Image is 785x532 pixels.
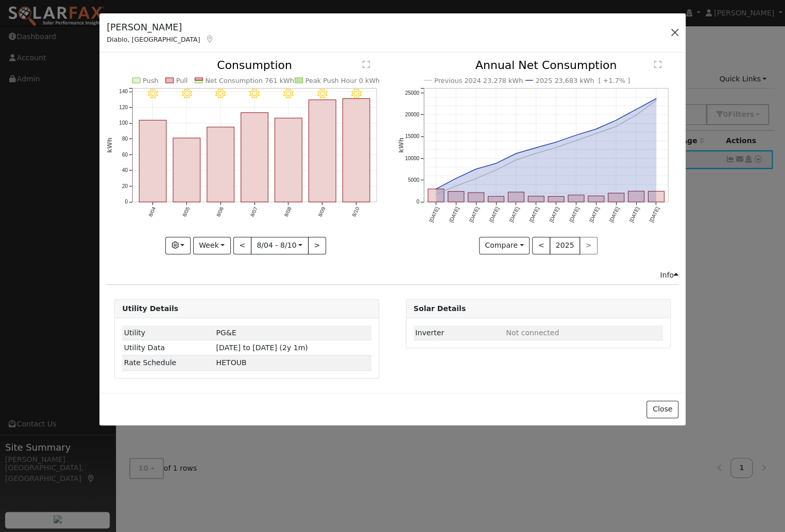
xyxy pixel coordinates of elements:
[454,184,458,188] circle: onclick=""
[317,89,328,99] i: 8/09 - Clear
[634,108,638,112] circle: onclick=""
[434,193,438,197] circle: onclick=""
[528,206,540,223] text: [DATE]
[122,340,214,355] td: Utility Data
[594,127,598,131] circle: onclick=""
[514,151,518,156] circle: onclick=""
[122,136,128,142] text: 80
[182,89,192,99] i: 8/05 - Clear
[608,206,620,223] text: [DATE]
[654,97,658,101] circle: onclick=""
[608,193,624,202] rect: onclick=""
[407,177,419,183] text: 5000
[574,133,578,138] circle: onclick=""
[554,140,558,144] circle: onclick=""
[550,237,580,254] button: 2025
[548,206,560,223] text: [DATE]
[454,177,458,181] circle: onclick=""
[534,146,538,150] circle: onclick=""
[416,199,419,205] text: 0
[241,113,268,202] rect: onclick=""
[283,89,294,99] i: 8/08 - Clear
[648,206,660,223] text: [DATE]
[434,77,523,84] text: Previous 2024 23,278 kWh
[548,197,564,202] rect: onclick=""
[216,89,226,99] i: 8/06 - Clear
[474,167,478,171] circle: onclick=""
[305,77,380,84] text: Peak Push Hour 0 kWh
[275,118,302,202] rect: onclick=""
[535,77,630,84] text: 2025 23,683 kWh [ +1.7% ]
[205,35,214,43] a: Map
[233,237,251,254] button: <
[532,237,550,254] button: <
[654,98,658,102] circle: onclick=""
[122,325,214,340] td: Utility
[143,77,158,84] text: Push
[468,206,480,223] text: [DATE]
[588,196,604,202] rect: onclick=""
[628,192,644,202] rect: onclick=""
[588,206,600,223] text: [DATE]
[122,168,128,174] text: 40
[475,59,617,72] text: Annual Net Consumption
[574,139,578,143] circle: onclick=""
[398,138,405,153] text: kWh
[107,21,214,34] h5: [PERSON_NAME]
[434,187,438,191] circle: onclick=""
[122,152,128,158] text: 60
[249,206,259,218] text: 8/07
[363,60,370,68] text: 
[148,89,158,99] i: 8/04 - Clear
[508,206,520,223] text: [DATE]
[405,134,419,140] text: 15000
[119,121,128,126] text: 100
[107,36,200,43] span: Diablo, [GEOGRAPHIC_DATA]
[176,77,188,84] text: Pull
[506,329,559,337] span: ID: null, authorized: None
[147,206,157,218] text: 8/04
[283,206,293,218] text: 8/08
[139,121,166,202] rect: onclick=""
[405,90,419,96] text: 25000
[568,206,580,223] text: [DATE]
[628,206,640,223] text: [DATE]
[193,237,231,254] button: Week
[215,206,225,218] text: 8/06
[494,162,498,166] circle: onclick=""
[614,125,618,129] circle: onclick=""
[614,118,618,123] circle: onclick=""
[448,192,464,202] rect: onclick=""
[648,192,664,202] rect: onclick=""
[249,89,260,99] i: 8/07 - Clear
[654,60,661,68] text: 
[125,199,128,205] text: 0
[405,156,419,161] text: 10000
[119,105,128,110] text: 120
[317,206,327,218] text: 8/09
[173,138,200,202] rect: onclick=""
[216,344,308,352] span: [DATE] to [DATE] (2y 1m)
[217,59,292,72] text: Consumption
[308,237,326,254] button: >
[122,183,128,189] text: 20
[405,112,419,117] text: 20000
[343,99,370,202] rect: onclick=""
[568,195,584,202] rect: onclick=""
[634,113,638,117] circle: onclick=""
[106,138,113,153] text: kWh
[448,206,459,223] text: [DATE]
[534,151,538,156] circle: onclick=""
[351,89,362,99] i: 8/10 - Clear
[488,197,504,202] rect: onclick=""
[414,304,466,313] strong: Solar Details
[528,196,544,202] rect: onclick=""
[488,206,500,223] text: [DATE]
[216,329,236,337] span: ID: 17166953, authorized: 08/12/25
[119,89,128,95] text: 140
[514,158,518,162] circle: onclick=""
[479,237,530,254] button: Compare
[428,206,440,223] text: [DATE]
[468,193,484,202] rect: onclick=""
[251,237,309,254] button: 8/04 - 8/10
